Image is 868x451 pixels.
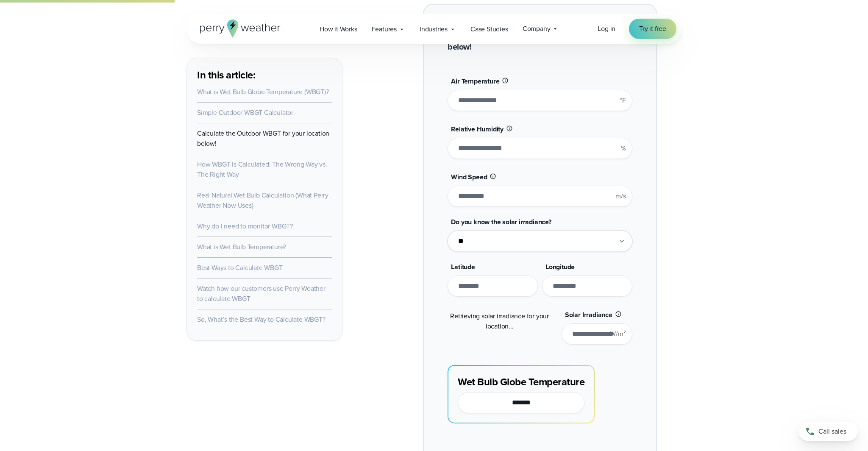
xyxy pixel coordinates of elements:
[197,128,329,148] a: Calculate the Outdoor WBGT for your location below!
[451,172,487,182] span: Wind Speed
[523,24,551,34] span: Company
[312,20,364,38] a: How it Works
[197,68,332,82] h3: In this article:
[197,284,325,303] a: Watch how our customers use Perry Weather to calculate WBGT
[451,217,551,227] span: Do you know the solar irradiance?
[320,24,357,34] span: How it Works
[197,190,328,210] a: Real Natural Wet Bulb Calculation (What Perry Weather Now Uses)
[372,24,397,34] span: Features
[197,159,327,179] a: How WBGT is Calculated: The Wrong Way vs. The Right Way
[197,87,329,97] a: What is Wet Bulb Globe Temperature (WBGT)?
[197,242,286,252] a: What is Wet Bulb Temperature?
[545,262,575,272] span: Longitude
[451,124,504,134] span: Relative Humidity
[197,315,325,324] a: So, What’s the Best Way to Calculate WBGT?
[565,310,612,320] span: Solar Irradiance
[451,262,475,272] span: Latitude
[818,426,846,437] span: Call sales
[197,221,293,231] a: Why do I need to monitor WBGT?
[798,422,858,441] a: Call sales
[470,24,508,34] span: Case Studies
[639,24,666,34] span: Try it free
[451,76,499,86] span: Air Temperature
[463,20,515,38] a: Case Studies
[197,108,293,117] a: Simple Outdoor WBGT Calculator
[420,24,448,34] span: Industries
[197,263,283,273] a: Best Ways to Calculate WBGT
[450,311,549,331] span: Retrieving solar irradiance for your location...
[629,19,676,39] a: Try it free
[598,24,615,34] a: Log in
